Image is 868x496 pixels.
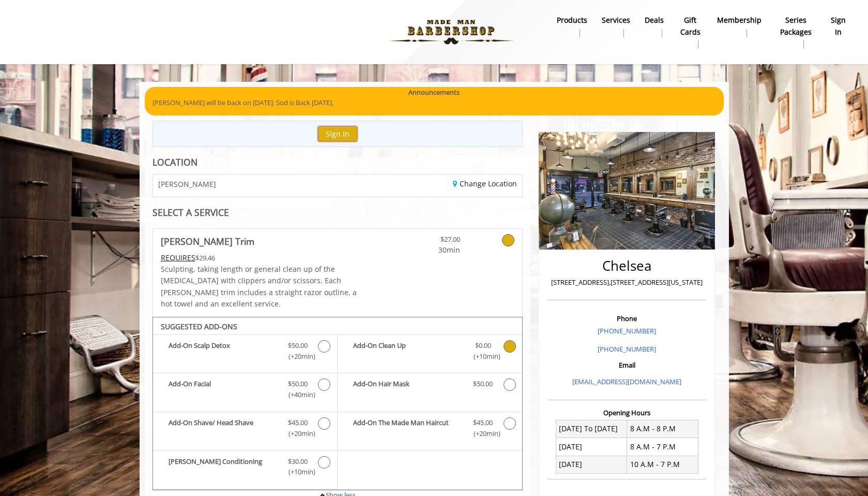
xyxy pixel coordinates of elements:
img: Made Man Barbershop logo [380,4,522,61]
td: [DATE] [556,456,627,473]
span: This service needs some Advance to be paid before we block your appointment [161,253,195,262]
span: [PERSON_NAME] [158,180,216,188]
a: Series packagesSeries packages [769,13,823,51]
b: SUGGESTED ADD-ONS [161,322,237,331]
div: Beard Trim Add-onS [153,317,523,490]
button: Sign In [318,126,357,141]
span: $50.00 [473,378,493,389]
label: Add-On Hair Mask [343,378,517,393]
span: $45.00 [473,417,493,428]
b: Series packages [776,14,816,38]
span: (+10min ) [282,466,313,477]
span: (+20min ) [282,428,313,439]
span: $50.00 [288,378,308,389]
td: 8 A.M - 7 P.M [627,438,698,456]
a: $27.00 [399,229,460,256]
span: $45.00 [288,417,308,428]
a: sign insign in [823,13,853,40]
a: MembershipMembership [710,13,769,40]
b: Add-On Hair Mask [353,378,463,391]
b: Membership [717,14,762,26]
label: Add-On Shave/ Head Shave [158,417,332,442]
a: ServicesServices [595,13,637,40]
b: Add-On Shave/ Head Shave [169,417,278,439]
a: [EMAIL_ADDRESS][DOMAIN_NAME] [572,377,681,386]
span: (+40min ) [282,389,313,400]
p: [PERSON_NAME] will be back on [DATE]. Sod is Back [DATE]. [153,97,716,108]
b: products [557,14,587,26]
td: [DATE] [556,438,627,456]
label: Add-On Facial [158,378,332,403]
td: [DATE] To [DATE] [556,420,627,437]
label: Add-On Scalp Detox [158,340,332,364]
div: $29.46 [161,252,369,264]
label: Beard Conditioning [158,456,332,480]
b: [PERSON_NAME] Conditioning [169,456,278,478]
b: LOCATION [153,156,197,168]
b: sign in [830,14,846,38]
h2: Chelsea [550,258,704,273]
a: Gift cardsgift cards [671,13,710,51]
b: Services [602,14,630,26]
td: 8 A.M - 8 P.M [627,420,698,437]
b: Add-On Facial [169,378,278,400]
p: Sculpting, taking length or general clean up of the [MEDICAL_DATA] with clippers and/or scissors.... [161,264,369,310]
b: Add-On Clean Up [353,340,463,362]
b: Announcements [408,87,460,98]
b: [PERSON_NAME] Trim [161,234,254,249]
h3: Email [550,361,704,369]
a: [PHONE_NUMBER] [598,344,656,354]
span: $50.00 [288,340,308,351]
a: DealsDeals [637,13,671,40]
p: [STREET_ADDRESS],[STREET_ADDRESS][US_STATE] [550,277,704,288]
span: $0.00 [475,340,491,351]
a: Change Location [453,179,517,188]
h3: Phone [550,315,704,322]
span: (+20min ) [467,428,498,439]
label: Add-On Clean Up [343,340,517,364]
b: Add-On The Made Man Haircut [353,417,463,439]
h3: Opening Hours [547,409,706,416]
b: Add-On Scalp Detox [169,340,278,362]
td: 10 A.M - 7 P.M [627,456,698,473]
div: SELECT A SERVICE [153,208,523,217]
b: gift cards [678,14,703,38]
a: Productsproducts [550,13,595,40]
a: [PHONE_NUMBER] [598,326,656,335]
label: Add-On The Made Man Haircut [343,417,517,442]
span: 30min [399,244,460,256]
span: $30.00 [288,456,308,467]
span: (+10min ) [467,351,498,362]
span: (+20min ) [282,351,313,362]
b: Deals [645,14,664,26]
